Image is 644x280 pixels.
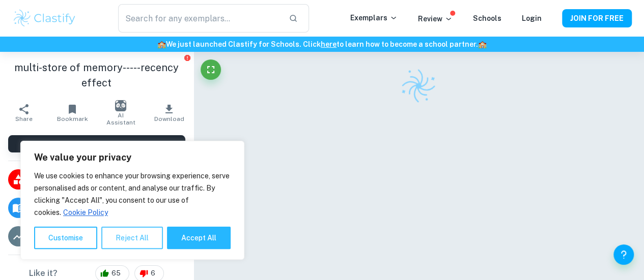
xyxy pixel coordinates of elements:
[2,39,642,50] h6: We just launched Clastify for Schools. Click to learn how to become a school partner.
[115,100,126,111] img: AI Assistant
[8,60,185,90] h1: multi-store of memory-----recency effect
[397,64,441,108] img: Clastify logo
[321,40,337,48] a: here
[15,115,33,122] span: Share
[63,208,108,217] a: Cookie Policy
[34,227,97,249] button: Customise
[101,227,163,249] button: Reject All
[103,112,139,126] span: AI Assistant
[48,99,97,127] button: Bookmark
[350,12,398,23] p: Exemplars
[57,115,88,122] span: Bookmark
[145,268,161,278] span: 6
[613,244,634,265] button: Help and Feedback
[167,227,231,249] button: Accept All
[34,170,231,219] p: We use cookies to enhance your browsing experience, serve personalised ads or content, and analys...
[154,115,184,122] span: Download
[97,99,145,127] button: AI Assistant
[29,267,58,279] h6: Like it?
[473,14,501,22] a: Schools
[157,40,166,48] span: 🏫
[184,54,191,61] button: Report issue
[106,268,126,278] span: 65
[145,99,193,127] button: Download
[478,40,487,48] span: 🏫
[418,13,453,24] p: Review
[34,151,231,164] p: We value your privacy
[8,135,185,152] button: View [PERSON_NAME]
[63,138,144,149] h6: View [PERSON_NAME]
[562,9,632,27] button: JOIN FOR FREE
[12,8,77,28] img: Clastify logo
[201,59,221,80] button: Fullscreen
[118,4,281,33] input: Search for any exemplars...
[522,14,542,22] a: Login
[20,141,244,260] div: We value your privacy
